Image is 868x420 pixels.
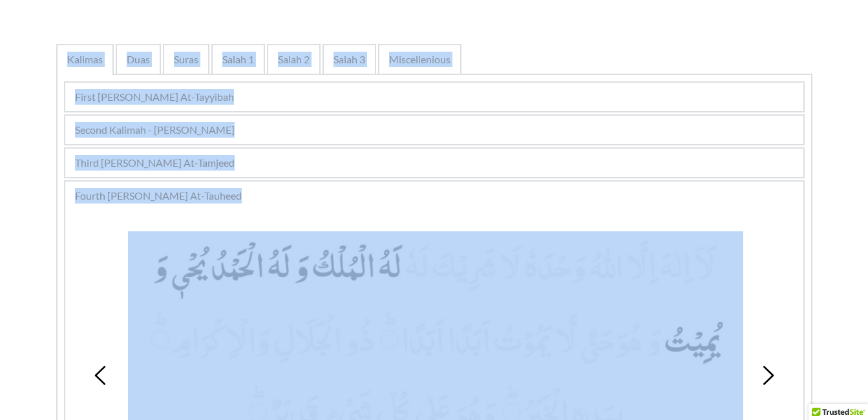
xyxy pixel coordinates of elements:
[333,52,365,67] span: Salah 3
[75,188,242,204] span: Fourth [PERSON_NAME] At-Tauheed
[389,52,450,67] span: Miscellenious
[174,52,198,67] span: Suras
[75,89,234,105] span: First [PERSON_NAME] At-Tayyibah
[278,52,310,67] span: Salah 2
[75,122,235,138] span: Second Kalimah - [PERSON_NAME]
[67,52,103,67] span: Kalimas
[127,52,150,67] span: Duas
[222,52,254,67] span: Salah 1
[75,155,235,171] span: Third [PERSON_NAME] At-Tamjeed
